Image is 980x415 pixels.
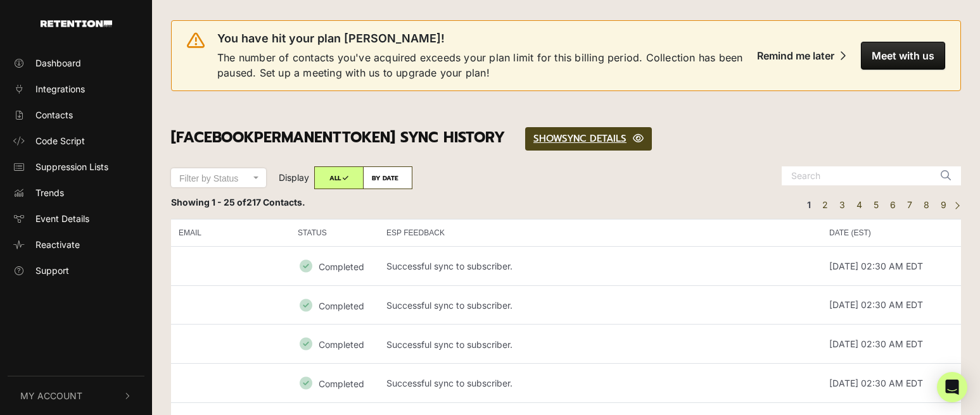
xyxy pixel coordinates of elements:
span: Display [279,172,309,183]
a: Page 5 [869,197,883,212]
img: Retention.com [41,20,112,27]
th: ESP FEEDBACK [379,219,822,246]
span: Trends [35,186,64,199]
a: Event Details [8,208,144,229]
span: SHOW [533,132,562,146]
td: [DATE] 02:30 AM EDT [822,246,961,285]
td: [DATE] 02:30 AM EDT [822,363,961,402]
button: My Account [8,376,144,415]
span: Integrations [35,82,85,96]
label: BY DATE [363,166,412,189]
strong: Showing 1 - 25 of [171,197,305,207]
button: Remind me later [747,42,856,70]
td: [DATE] 02:30 AM EDT [822,285,961,325]
a: Integrations [8,78,144,99]
p: Successful sync to subscriber. [386,378,512,389]
th: STATUS [290,219,379,246]
span: 217 Contacts. [246,197,305,207]
button: Meet with us [861,42,945,70]
a: Page 6 [886,197,900,212]
div: Open Intercom Messenger [937,372,967,402]
a: Dashboard [8,53,144,73]
span: [FacebookPermanentToken] SYNC HISTORY [171,127,505,149]
a: Reactivate [8,234,144,255]
span: You have hit your plan [PERSON_NAME]! [217,31,445,46]
th: EMAIL [171,219,290,246]
label: ALL [314,166,364,189]
a: Trends [8,182,144,203]
span: Suppression Lists [35,160,108,173]
p: Successful sync to subscriber. [386,340,512,350]
em: Page 1 [803,197,815,212]
a: Page 9 [936,197,951,212]
a: Page 7 [903,197,917,212]
small: Completed [319,378,364,389]
p: Successful sync to subscriber. [386,300,512,311]
small: Completed [319,261,364,272]
a: Support [8,260,144,281]
span: My Account [20,389,82,402]
span: Event Details [35,212,89,225]
a: Page 2 [818,197,832,212]
th: DATE (EST) [822,219,961,246]
a: Contacts [8,104,144,125]
a: Suppression Lists [8,156,144,177]
div: Pagination [800,195,961,214]
a: SHOWSYNC DETAILS [525,127,652,151]
span: The number of contacts you've acquired exceeds your plan limit for this billing period. Collectio... [217,50,758,80]
a: Page 4 [852,197,867,212]
span: Filter by Status [179,173,238,183]
span: Dashboard [35,56,81,70]
div: Remind me later [757,49,834,62]
span: Code Script [35,134,85,147]
span: Reactivate [35,238,80,251]
small: Completed [319,300,364,311]
p: Successful sync to subscriber. [386,261,512,272]
td: [DATE] 02:30 AM EDT [822,325,961,364]
a: Page 8 [919,197,934,212]
a: Page 3 [835,197,850,212]
input: Search [782,166,934,185]
span: Support [35,264,69,277]
small: Completed [319,339,364,350]
span: Contacts [35,108,73,121]
a: Code Script [8,130,144,151]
